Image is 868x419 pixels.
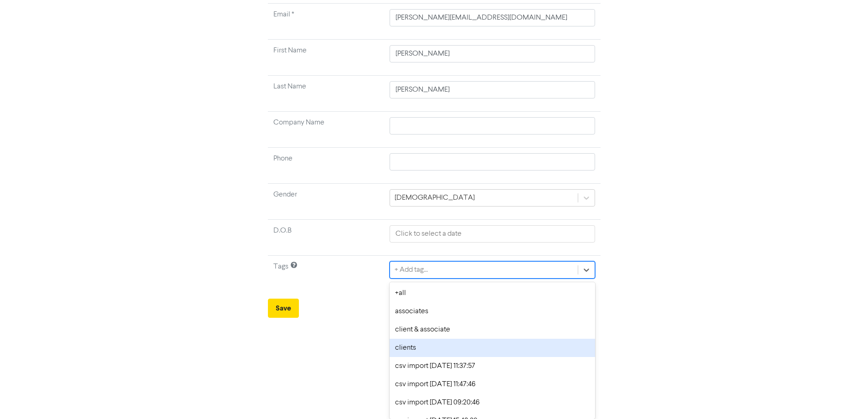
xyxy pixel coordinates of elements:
td: Phone [268,148,385,184]
td: Gender [268,184,385,220]
input: Click to select a date [390,225,595,243]
td: First Name [268,40,385,76]
div: + Add tag... [395,264,428,275]
td: Tags [268,256,385,292]
div: +all [390,284,595,302]
div: csv import [DATE] 09:20:46 [390,393,595,412]
td: Company Name [268,112,385,148]
div: csv import [DATE] 11:47:46 [390,375,595,393]
td: D.O.B [268,220,385,256]
td: Required [268,4,385,40]
iframe: Chat Widget [754,321,868,419]
div: associates [390,302,595,321]
div: csv import [DATE] 11:37:57 [390,357,595,375]
div: [DEMOGRAPHIC_DATA] [395,192,475,203]
button: Save [268,299,299,318]
div: clients [390,339,595,357]
div: client & associate [390,321,595,339]
td: Last Name [268,76,385,112]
